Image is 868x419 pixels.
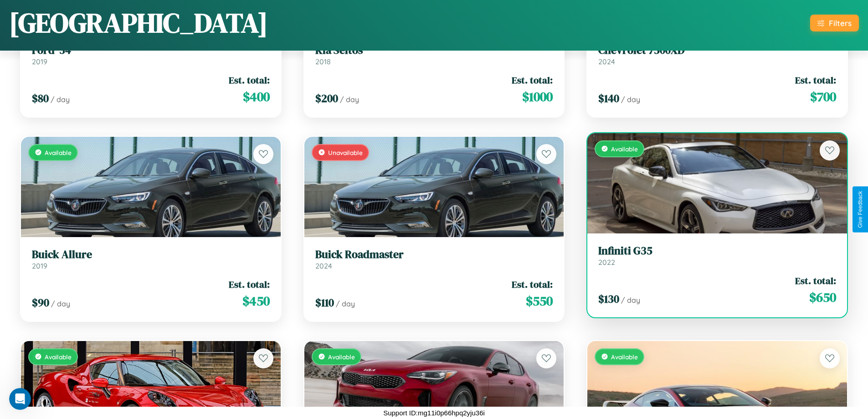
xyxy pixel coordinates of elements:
[315,44,553,66] a: Kia Seltos2018
[45,353,72,361] span: Available
[611,145,638,153] span: Available
[9,4,268,41] h1: [GEOGRAPHIC_DATA]
[621,295,640,305] span: / day
[315,44,553,57] h3: Kia Seltos
[598,44,836,66] a: Chevrolet 7500XD2024
[32,57,47,66] span: 2019
[522,88,553,106] span: $ 1000
[526,292,553,310] span: $ 550
[598,244,836,267] a: Infiniti G352022
[340,95,359,104] span: / day
[857,191,863,228] div: Give Feedback
[598,91,619,106] span: $ 140
[795,274,836,287] span: Est. total:
[51,299,70,308] span: / day
[829,18,852,28] div: Filters
[32,91,49,106] span: $ 80
[51,95,70,104] span: / day
[328,353,355,361] span: Available
[598,258,615,267] span: 2022
[598,291,619,306] span: $ 130
[32,248,270,261] h3: Buick Allure
[242,292,270,310] span: $ 450
[810,88,836,106] span: $ 700
[315,91,338,106] span: $ 200
[315,248,553,270] a: Buick Roadmaster2024
[598,57,615,66] span: 2024
[512,278,553,291] span: Est. total:
[810,15,859,31] button: Filters
[315,57,331,66] span: 2018
[315,295,334,310] span: $ 110
[32,44,270,66] a: Ford '342019
[243,88,270,106] span: $ 400
[621,95,640,104] span: / day
[45,149,72,156] span: Available
[9,388,31,410] iframe: Intercom live chat
[229,278,270,291] span: Est. total:
[598,244,836,258] h3: Infiniti G35
[315,261,332,270] span: 2024
[336,299,355,308] span: / day
[32,248,270,270] a: Buick Allure2019
[809,288,836,306] span: $ 650
[229,73,270,87] span: Est. total:
[328,149,363,156] span: Unavailable
[611,353,638,361] span: Available
[598,44,836,57] h3: Chevrolet 7500XD
[32,261,47,270] span: 2019
[32,295,49,310] span: $ 90
[795,73,836,87] span: Est. total:
[383,407,485,419] p: Support ID: mg11i0p66hpq2yju36i
[512,73,553,87] span: Est. total:
[32,44,270,57] h3: Ford '34
[315,248,553,261] h3: Buick Roadmaster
